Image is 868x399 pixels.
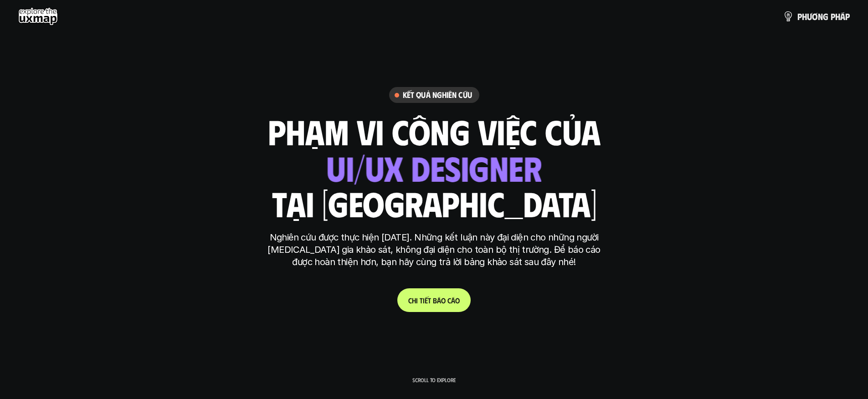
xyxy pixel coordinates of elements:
[835,11,840,21] span: h
[812,11,818,21] span: ơ
[272,184,596,222] h1: tại [GEOGRAPHIC_DATA]
[412,377,456,383] p: Scroll to explore
[437,296,441,305] span: á
[823,11,828,21] span: g
[428,296,431,305] span: t
[268,112,601,150] h1: phạm vi công việc của
[403,90,472,100] h6: Kết quả nghiên cứu
[408,296,412,305] span: C
[455,296,460,305] span: o
[441,296,446,305] span: o
[802,11,807,21] span: h
[783,7,850,26] a: phươngpháp
[797,11,802,21] span: p
[263,231,605,268] p: Nghiên cứu được thực hiện [DATE]. Những kết luận này đại diện cho những người [MEDICAL_DATA] gia ...
[397,288,471,312] a: Chitiếtbáocáo
[447,296,451,305] span: c
[807,11,812,21] span: ư
[818,11,823,21] span: n
[425,296,428,305] span: ế
[433,296,437,305] span: b
[420,296,423,305] span: t
[423,296,425,305] span: i
[412,296,416,305] span: h
[451,296,455,305] span: á
[831,11,835,21] span: p
[416,296,418,305] span: i
[845,11,850,21] span: p
[840,11,845,21] span: á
